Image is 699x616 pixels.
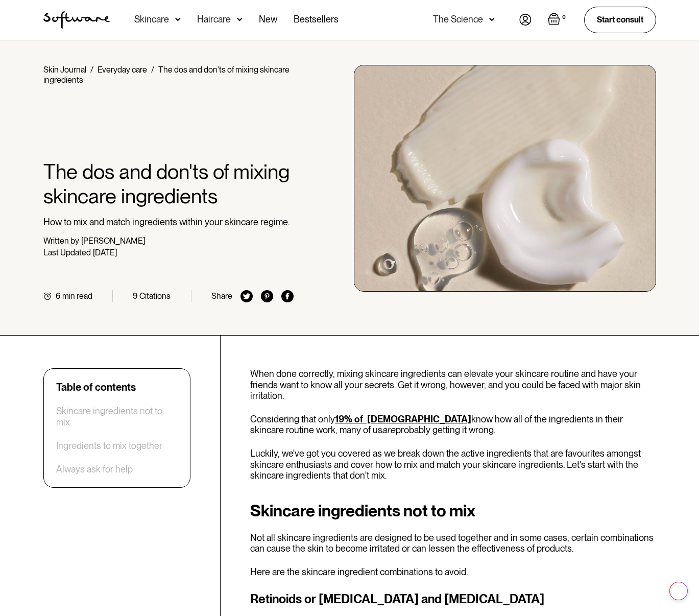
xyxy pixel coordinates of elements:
img: facebook icon [281,290,294,302]
p: Here are the skincare ingredient combinations to avoid. [250,566,656,578]
p: Not all skincare ingredients are designed to be used together and in some cases, certain combinat... [250,532,656,554]
div: Skincare [134,14,169,25]
div: The dos and don'ts of mixing skincare ingredients [43,65,290,85]
p: When done correctly, mixing skincare ingredients can elevate your skincare routine and have your ... [250,368,656,401]
h2: Skincare ingredients not to mix [250,502,656,520]
div: [DATE] [93,248,117,257]
h3: Retinoids or [MEDICAL_DATA] and [MEDICAL_DATA] [250,590,656,608]
img: twitter icon [240,290,253,302]
div: Table of contents [56,381,136,393]
p: Considering that only know how all of the ingredients in their skincare routine work, many of us ... [250,414,656,436]
a: 19% of [DEMOGRAPHIC_DATA] [335,414,471,424]
div: Written by [43,236,79,246]
a: home [43,11,110,29]
div: Citations [139,291,171,301]
img: pinterest icon [261,290,273,302]
img: Software Logo [43,11,110,29]
div: [PERSON_NAME] [81,236,145,246]
em: are [382,424,396,435]
a: Skincare ingredients not to mix [56,406,178,428]
h1: The dos and don'ts of mixing skincare ingredients [43,159,294,208]
div: 0 [560,13,568,22]
p: Luckily, we've got you covered as we break down the active ingredients that are favourites amongs... [250,448,656,481]
a: Open empty cart [548,13,568,27]
div: / [90,65,93,75]
div: 6 [56,291,60,301]
div: The Science [433,14,483,25]
a: Always ask for help [56,464,133,475]
div: / [151,65,154,75]
a: Everyday care [98,65,147,75]
div: Share [211,291,232,301]
a: Skin Journal [43,65,86,75]
a: Ingredients to mix together [56,440,162,452]
p: How to mix and match ingredients within your skincare regime. [43,217,294,228]
a: Start consult [584,7,656,33]
img: arrow down [237,14,243,25]
div: Haircare [197,14,231,25]
div: Last Updated [43,248,91,257]
div: min read [62,291,92,301]
div: 9 [133,291,137,301]
img: arrow down [175,14,181,25]
img: arrow down [489,14,495,25]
